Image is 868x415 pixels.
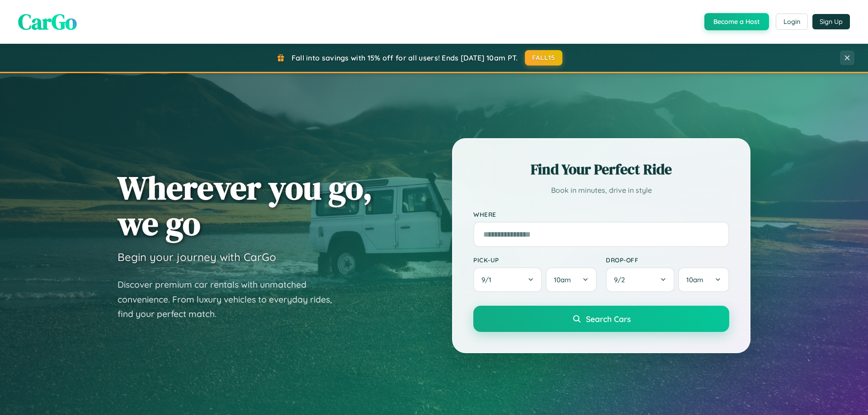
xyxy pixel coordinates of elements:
[18,7,77,37] span: CarGo
[473,184,729,197] p: Book in minutes, drive in style
[473,159,729,179] h2: Find Your Perfect Ride
[686,275,703,284] span: 10am
[776,14,808,30] button: Login
[118,277,344,322] p: Discover premium car rentals with unmatched convenience. From luxury vehicles to everyday rides, ...
[292,53,518,62] span: Fall into savings with 15% off for all users! Ends [DATE] 10am PT.
[481,275,496,284] span: 9 / 1
[473,256,597,264] label: Pick-up
[473,267,542,292] button: 9/1
[473,210,729,218] label: Where
[118,170,373,241] h1: Wherever you go, we go
[586,314,631,324] span: Search Cars
[473,306,729,332] button: Search Cars
[614,275,629,284] span: 9 / 2
[546,267,597,292] button: 10am
[525,50,563,65] button: FALL15
[704,13,769,30] button: Become a Host
[606,256,729,264] label: Drop-off
[812,14,850,29] button: Sign Up
[118,250,276,264] h3: Begin your journey with CarGo
[554,275,571,284] span: 10am
[678,267,729,292] button: 10am
[606,267,675,292] button: 9/2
